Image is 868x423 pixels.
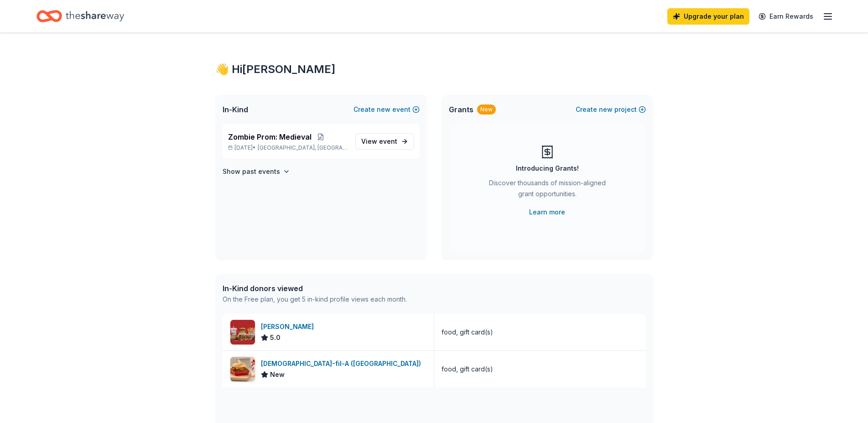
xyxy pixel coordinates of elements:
[228,131,312,142] span: Zombie Prom: Medieval
[442,327,493,338] div: food, gift card(s)
[261,358,425,369] div: [DEMOGRAPHIC_DATA]-fil-A ([GEOGRAPHIC_DATA])
[270,332,281,343] span: 5.0
[228,144,348,151] p: [DATE] •
[223,294,407,305] div: On the Free plan, you get 5 in-kind profile views each month.
[667,8,749,25] a: Upgrade your plan
[223,166,280,177] h4: Show past events
[223,166,290,177] button: Show past events
[377,104,390,115] span: new
[599,104,613,115] span: new
[477,104,496,115] div: New
[379,137,397,145] span: event
[485,178,609,203] div: Discover thousands of mission-aligned grant opportunities.
[353,104,420,115] button: Createnewevent
[215,62,653,77] div: 👋 Hi [PERSON_NAME]
[442,364,493,375] div: food, gift card(s)
[516,163,579,174] div: Introducing Grants!
[361,136,397,147] span: View
[270,369,285,380] span: New
[449,104,473,115] span: Grants
[753,8,819,25] a: Earn Rewards
[576,104,646,115] button: Createnewproject
[36,5,124,27] a: Home
[230,357,255,381] img: Image for Chick-fil-A (Columbus)
[529,207,565,218] a: Learn more
[261,321,317,332] div: [PERSON_NAME]
[258,144,348,151] span: [GEOGRAPHIC_DATA], [GEOGRAPHIC_DATA]
[223,283,407,294] div: In-Kind donors viewed
[230,320,255,345] img: Image for Portillo's
[223,104,248,115] span: In-Kind
[355,133,414,150] a: View event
